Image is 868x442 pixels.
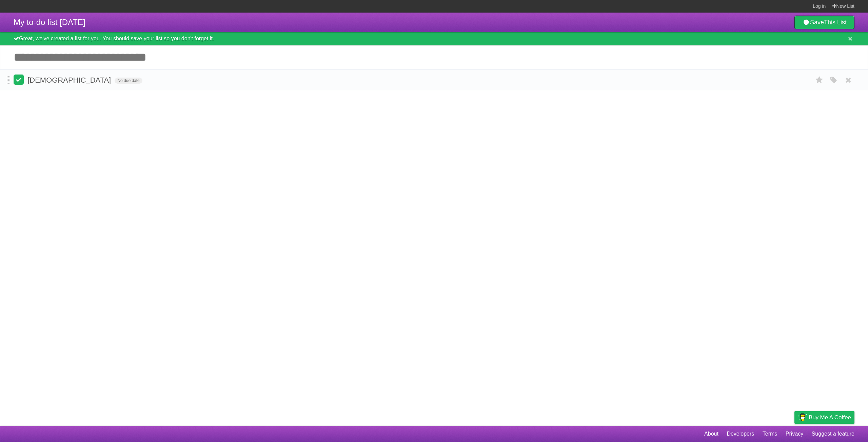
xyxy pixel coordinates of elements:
[794,16,854,29] a: SaveThis List
[14,75,24,85] label: Done
[824,19,847,26] b: This List
[809,412,851,423] span: Buy me a coffee
[794,411,854,424] a: Buy me a coffee
[14,18,85,27] span: My to-do list [DATE]
[813,75,826,86] label: Star task
[763,427,777,440] a: Terms
[812,427,854,440] a: Suggest a feature
[786,427,803,440] a: Privacy
[27,76,113,84] span: [DEMOGRAPHIC_DATA]
[115,78,142,84] span: No due date
[798,412,807,423] img: Buy me a coffee
[727,427,754,440] a: Developers
[704,427,718,440] a: About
